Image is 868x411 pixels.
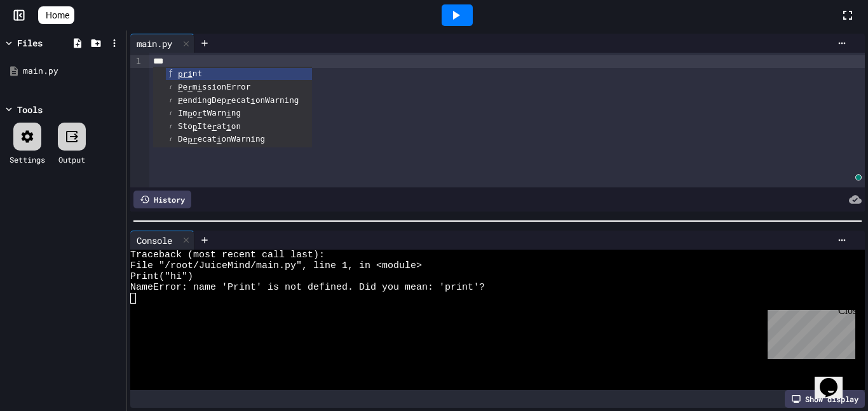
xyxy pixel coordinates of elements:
span: i [226,109,231,118]
span: nt [178,69,202,78]
span: e m ssionError [178,82,250,91]
iframe: chat widget [815,360,855,398]
div: To enrich screen reader interactions, please activate Accessibility in Grammarly extension settings [149,53,865,187]
div: 1 [130,55,143,68]
span: p [187,109,193,118]
span: De ecat onWarning [178,134,265,144]
span: P [178,83,183,92]
span: i [217,135,222,144]
div: main.py [130,37,179,50]
div: Settings [10,154,45,165]
a: Home [38,6,74,24]
span: Im o tWarn ng [178,108,241,118]
span: pri [178,69,193,79]
iframe: chat widget [763,305,855,359]
span: i [250,95,255,105]
div: Show display [785,390,865,408]
div: Console [130,234,179,247]
ul: Completions [153,67,312,147]
div: Output [58,154,85,165]
div: Tools [17,103,43,116]
div: main.py [130,34,194,53]
span: Sto Ite at on [178,121,241,131]
span: r [187,83,193,92]
div: Console [130,231,194,250]
span: r [226,95,231,105]
span: i [226,122,231,131]
span: r [197,109,202,118]
span: P [178,95,183,105]
span: i [197,83,202,92]
div: Chat with us now!Close [5,5,88,81]
div: History [133,191,191,208]
div: Files [17,36,43,50]
span: r [212,122,217,131]
div: main.py [23,65,122,77]
span: NameError: name 'Print' is not defined. Did you mean: 'print'? [130,282,485,293]
span: Print("hi") [130,271,193,282]
span: endingDep ecat onWarning [178,95,299,105]
span: pr [187,135,197,144]
span: Home [46,9,69,22]
span: Traceback (most recent call last): [130,250,325,260]
span: File "/root/JuiceMind/main.py", line 1, in <module> [130,260,422,271]
span: p [193,122,198,131]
